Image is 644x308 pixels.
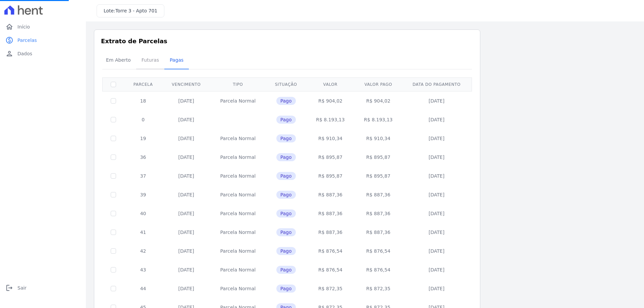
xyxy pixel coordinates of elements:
[402,223,471,242] td: [DATE]
[307,148,355,167] td: R$ 895,87
[162,167,210,185] td: [DATE]
[162,129,210,148] td: [DATE]
[276,153,296,161] span: Pago
[210,223,266,242] td: Parcela Normal
[354,242,402,260] td: R$ 876,54
[5,23,13,31] i: home
[124,91,162,110] td: 18
[307,185,355,204] td: R$ 887,36
[402,91,471,110] td: [DATE]
[5,36,13,44] i: paid
[111,230,116,235] input: Só é possível selecionar pagamentos em aberto
[210,242,266,260] td: Parcela Normal
[276,247,296,255] span: Pago
[354,185,402,204] td: R$ 887,36
[402,167,471,185] td: [DATE]
[276,172,296,180] span: Pago
[162,185,210,204] td: [DATE]
[136,52,164,69] a: Futuras
[307,110,355,129] td: R$ 8.193,13
[115,8,157,13] span: Torre 3 - Apto 701
[354,167,402,185] td: R$ 895,87
[307,223,355,242] td: R$ 887,36
[307,77,355,91] th: Valor
[17,285,26,291] span: Sair
[354,204,402,223] td: R$ 887,36
[111,173,116,179] input: Só é possível selecionar pagamentos em aberto
[210,185,266,204] td: Parcela Normal
[210,91,266,110] td: Parcela Normal
[354,129,402,148] td: R$ 910,34
[162,242,210,260] td: [DATE]
[124,279,162,298] td: 44
[101,52,136,69] a: Em Aberto
[402,148,471,167] td: [DATE]
[162,110,210,129] td: [DATE]
[104,7,157,14] h3: Lote:
[111,248,116,254] input: Só é possível selecionar pagamentos em aberto
[138,53,163,67] span: Futuras
[402,185,471,204] td: [DATE]
[276,191,296,199] span: Pago
[124,77,162,91] th: Parcela
[162,279,210,298] td: [DATE]
[162,77,210,91] th: Vencimento
[307,129,355,148] td: R$ 910,34
[162,260,210,279] td: [DATE]
[111,136,116,141] input: Só é possível selecionar pagamentos em aberto
[402,204,471,223] td: [DATE]
[124,129,162,148] td: 19
[124,242,162,260] td: 42
[162,91,210,110] td: [DATE]
[402,242,471,260] td: [DATE]
[210,279,266,298] td: Parcela Normal
[164,52,189,69] a: Pagas
[124,223,162,242] td: 41
[354,148,402,167] td: R$ 895,87
[210,260,266,279] td: Parcela Normal
[276,285,296,293] span: Pago
[354,260,402,279] td: R$ 876,54
[111,98,116,104] input: Só é possível selecionar pagamentos em aberto
[307,204,355,223] td: R$ 887,36
[354,110,402,129] td: R$ 8.193,13
[276,209,296,218] span: Pago
[3,34,83,47] a: paidParcelas
[111,211,116,216] input: Só é possível selecionar pagamentos em aberto
[111,155,116,160] input: Só é possível selecionar pagamentos em aberto
[124,110,162,129] td: 0
[276,134,296,142] span: Pago
[210,204,266,223] td: Parcela Normal
[307,260,355,279] td: R$ 876,54
[307,167,355,185] td: R$ 895,87
[3,20,83,34] a: homeInício
[307,242,355,260] td: R$ 876,54
[354,77,402,91] th: Valor pago
[124,167,162,185] td: 37
[402,129,471,148] td: [DATE]
[17,23,30,30] span: Início
[3,47,83,60] a: personDados
[402,77,471,91] th: Data do pagamento
[276,97,296,105] span: Pago
[111,117,116,122] input: Só é possível selecionar pagamentos em aberto
[5,284,13,292] i: logout
[402,110,471,129] td: [DATE]
[111,192,116,197] input: Só é possível selecionar pagamentos em aberto
[5,50,13,58] i: person
[210,167,266,185] td: Parcela Normal
[210,77,266,91] th: Tipo
[124,148,162,167] td: 36
[354,91,402,110] td: R$ 904,02
[162,223,210,242] td: [DATE]
[210,148,266,167] td: Parcela Normal
[111,286,116,291] input: Só é possível selecionar pagamentos em aberto
[276,116,296,124] span: Pago
[17,37,37,44] span: Parcelas
[276,228,296,236] span: Pago
[402,279,471,298] td: [DATE]
[266,77,307,91] th: Situação
[17,50,32,57] span: Dados
[354,279,402,298] td: R$ 872,35
[307,91,355,110] td: R$ 904,02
